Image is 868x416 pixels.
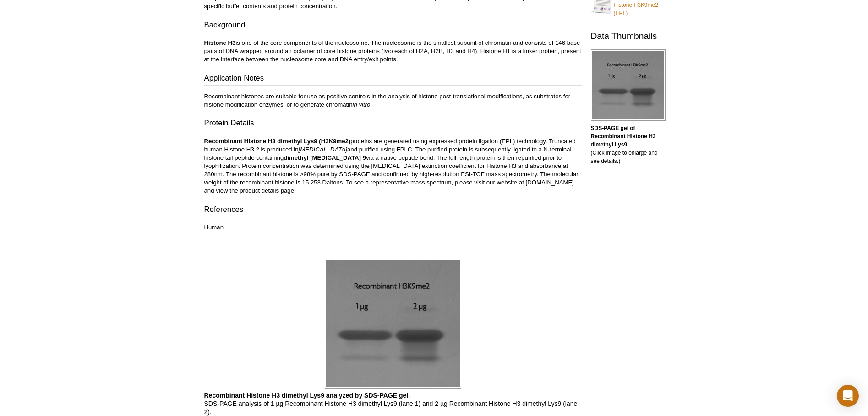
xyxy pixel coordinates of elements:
[837,385,859,407] div: Open Intercom Messenger
[204,223,582,232] p: Human
[591,32,664,40] h2: Data Thumbnails
[591,49,666,121] img: Recombinant Histone H3 dimethyl Lys9 analyzed by SDS-PAGE gel.
[325,259,461,389] img: Recombinant Histone H3 dimethyl Lys9 analyzed by SDS-PAGE gel.
[591,124,664,165] p: (Click image to enlarge and see details.)
[204,391,582,416] p: SDS-PAGE analysis of 1 µg Recombinant Histone H3 dimethyl Lys9 (lane 1) and 2 µg Recombinant Hist...
[204,137,582,195] p: proteins are generated using expressed protein ligation (EPL) technology. Truncated human Histone...
[591,125,656,148] b: SDS-PAGE gel of Recombinant Histone H3 dimethyl Lys9.
[299,146,348,153] i: [MEDICAL_DATA]
[204,39,582,64] p: is one of the core components of the nucleosome. The nucleosome is the smallest subunit of chroma...
[204,118,582,130] h3: Protein Details
[284,154,366,161] b: dimethyl [MEDICAL_DATA] 9
[204,138,351,145] b: Recombinant Histone H3 dimethyl Lys9 (H3K9me2)
[204,204,582,217] h3: References
[204,73,582,86] h3: Application Notes
[353,101,371,108] i: in vitro
[204,92,582,109] p: Recombinant histones are suitable for use as positive controls in the analysis of histone post-tr...
[204,20,582,32] h3: Background
[204,39,236,46] b: Histone H3
[204,392,410,399] b: Recombinant Histone H3 dimethyl Lys9 analyzed by SDS-PAGE gel.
